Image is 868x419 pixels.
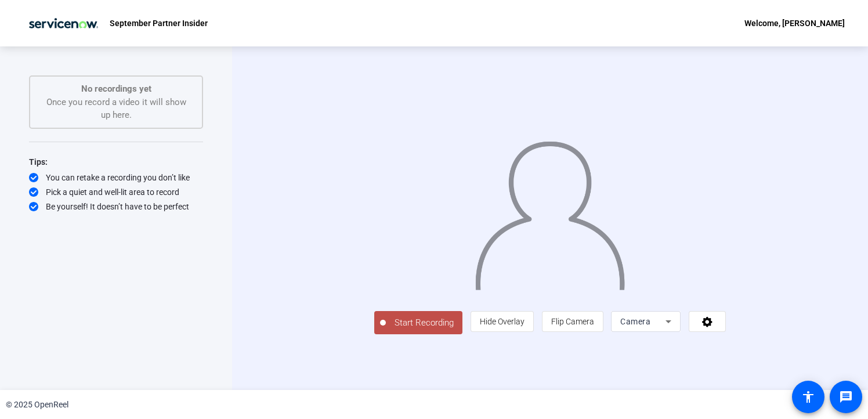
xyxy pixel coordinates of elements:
mat-icon: message [839,390,853,404]
p: No recordings yet [42,82,190,96]
div: Tips: [29,155,203,169]
p: September Partner Insider [110,16,208,30]
button: Start Recording [374,311,462,334]
div: Be yourself! It doesn’t have to be perfect [29,201,203,212]
div: Once you record a video it will show up here. [42,82,190,122]
div: Welcome, [PERSON_NAME] [744,16,845,30]
button: Hide Overlay [471,311,534,332]
span: Hide Overlay [480,317,525,326]
span: Camera [620,317,650,326]
img: OpenReel logo [23,12,104,35]
mat-icon: accessibility [801,390,815,404]
div: Pick a quiet and well-lit area to record [29,186,203,198]
span: Start Recording [386,316,462,330]
div: © 2025 OpenReel [6,399,68,411]
span: Flip Camera [551,317,594,326]
div: You can retake a recording you don’t like [29,172,203,183]
img: overlay [474,132,626,290]
button: Flip Camera [542,311,603,332]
